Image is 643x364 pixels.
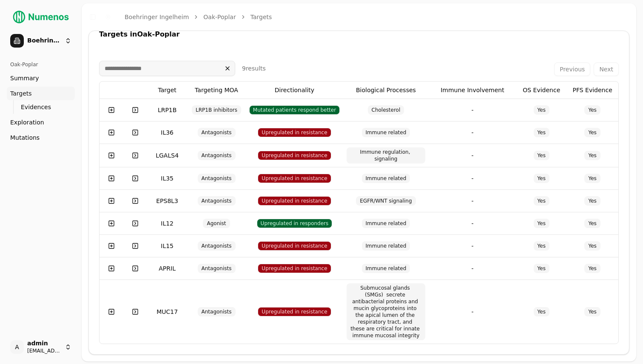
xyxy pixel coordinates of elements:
td: APRIL [147,257,187,279]
span: Immune related [362,174,410,183]
span: Upregulated in responders [257,219,333,228]
button: Aadmin[EMAIL_ADDRESS] [7,337,75,357]
button: Toggle Dark Mode [102,11,114,23]
span: Yes [584,196,600,206]
span: Yes [534,196,549,206]
th: Target [147,82,187,99]
span: Yes [534,174,549,183]
a: Exploration [7,116,75,129]
span: Upregulated in resistance [258,196,331,206]
td: - [429,257,517,279]
span: Upregulated in resistance [258,128,331,137]
span: Antagonists [198,241,236,251]
span: A [10,340,24,354]
span: LRP1B inhibitors [192,105,241,115]
span: Submucosal glands (SMGs) secrete antibacterial proteins and mucin glycoproteins into the apical l... [347,283,425,340]
span: Yes [534,307,549,316]
span: Yes [584,307,600,316]
span: Exploration [10,118,44,127]
td: EPS8L3 [147,189,187,212]
a: Targets [250,13,272,21]
td: - [429,144,517,167]
span: Upregulated in resistance [258,151,331,160]
span: Antagonists [198,174,236,183]
img: Numenos [7,7,75,27]
span: Evidences [21,103,51,111]
span: Yes [534,128,549,137]
span: 9 result s [242,65,266,72]
span: Yes [584,105,600,115]
span: Yes [584,264,600,273]
span: Immune related [362,219,410,228]
span: [EMAIL_ADDRESS] [27,347,61,354]
a: Evidences [17,101,65,113]
span: Antagonists [198,151,236,160]
span: Antagonists [198,307,236,316]
span: admin [27,340,61,347]
td: - [429,167,517,189]
td: IL12 [147,212,187,234]
span: Antagonists [198,196,236,206]
a: Targets [7,87,75,100]
span: Yes [584,174,600,183]
td: IL15 [147,234,187,257]
span: Immune related [362,128,410,137]
td: MUC17 [147,279,187,344]
td: - [429,279,517,344]
span: Yes [534,219,549,228]
th: Biological Processes [343,82,429,99]
td: - [429,234,517,257]
span: Cholesterol [368,105,404,115]
span: Yes [534,264,549,273]
td: LGALS4 [147,144,187,167]
div: Targets in Oak-Poplar [99,31,619,38]
th: Targeting MOA [187,82,246,99]
span: Upregulated in resistance [258,264,331,273]
span: Agonist [203,219,230,228]
span: Summary [10,74,39,82]
span: Yes [584,128,600,137]
span: Upregulated in resistance [258,174,331,183]
td: IL36 [147,121,187,144]
span: Targets [10,89,32,98]
span: EGFR/WNT signaling [356,196,415,206]
button: Boehringer Ingelheim [7,31,75,51]
th: Immune Involvement [429,82,517,99]
span: Yes [534,151,549,160]
span: Immune related [362,264,410,273]
span: Yes [534,241,549,251]
th: PFS Evidence [566,82,618,99]
span: Upregulated in resistance [258,307,331,316]
a: Boehringer Ingelheim [125,13,189,21]
button: Toggle Sidebar [87,11,99,23]
span: Yes [534,105,549,115]
a: Oak-Poplar [203,13,236,21]
td: IL35 [147,167,187,189]
td: - [429,99,517,121]
a: Mutations [7,131,75,144]
span: Immune related [362,241,410,251]
span: Immune regulation, signaling [347,147,425,164]
span: Mutations [10,133,40,142]
td: - [429,121,517,144]
td: LRP1B [147,99,187,121]
div: Oak-Poplar [7,58,75,71]
th: OS Evidence [516,82,566,99]
span: Antagonists [198,128,236,137]
th: Directionality [246,82,343,99]
a: Summary [7,71,75,85]
span: Upregulated in resistance [258,241,331,251]
span: Boehringer Ingelheim [27,37,61,45]
span: Antagonists [198,264,236,273]
span: Yes [584,151,600,160]
td: - [429,189,517,212]
span: Mutated patients respond better [249,105,340,115]
nav: breadcrumb [125,13,272,21]
td: - [429,212,517,234]
span: Yes [584,241,600,251]
span: Yes [584,219,600,228]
